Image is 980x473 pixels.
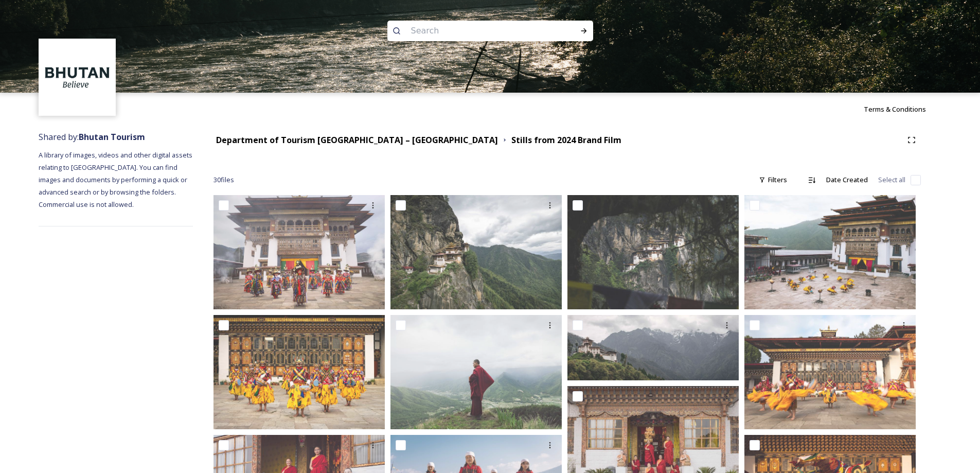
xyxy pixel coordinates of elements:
[567,195,739,309] img: _MG_7679-Enhanced-NR-Edit.jpg
[213,195,385,309] img: _MG_5946-Enhanced-NR-Edit.jpg
[79,131,145,143] strong: Bhutan Tourism
[511,134,621,146] strong: Stills from 2024 Brand Film
[864,104,926,114] span: Terms & Conditions
[40,40,115,115] img: BT_Logo_BB_Lockup_CMYK_High%2520Res.jpg
[390,195,562,309] img: _MG_7842-HDR-Edit.jpg
[744,315,916,429] img: _MG_6371-Enhanced-NR-Edit.jpg
[864,103,941,115] a: Terms & Conditions
[39,131,145,143] span: Shared by:
[216,134,498,146] strong: Department of Tourism [GEOGRAPHIC_DATA] – [GEOGRAPHIC_DATA]
[213,175,234,185] span: 30 file s
[567,315,739,380] img: _MG_1735-Pano-Edit.jpg
[878,175,905,185] span: Select all
[213,315,385,429] img: _MG_6461-Enhanced-NR-Edit.jpg
[754,170,792,190] div: Filters
[39,150,194,209] span: A library of images, videos and other digital assets relating to [GEOGRAPHIC_DATA]. You can find ...
[406,20,547,42] input: Search
[744,195,916,309] img: _MG_6508-Enhanced-NR-Edit.jpg
[821,170,873,190] div: Date Created
[390,315,562,429] img: _MG_8010-Enhanced-NR-Edit.jpg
